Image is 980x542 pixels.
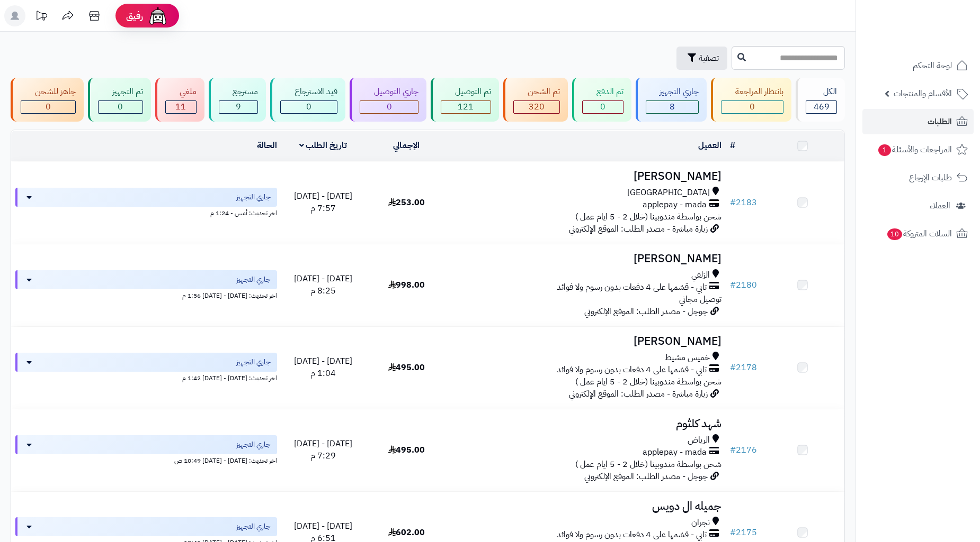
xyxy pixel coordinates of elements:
[730,196,757,209] a: #2183
[557,364,707,376] span: تابي - قسّمها على 4 دفعات بدون رسوم ولا فوائد
[570,78,634,122] a: تم الدفع 0
[627,187,710,199] span: [GEOGRAPHIC_DATA]
[165,86,197,98] div: ملغي
[458,100,474,113] span: 121
[147,5,168,26] img: ai-face.png
[360,101,418,113] div: 0
[730,139,735,152] a: #
[646,86,699,98] div: جاري التجهيز
[268,78,348,122] a: قيد الاسترجاع 0
[15,289,277,300] div: اخر تحديث: [DATE] - [DATE] 1:56 م
[643,199,707,211] span: applepay - mada
[294,355,352,380] span: [DATE] - [DATE] 1:04 م
[930,198,950,213] span: العملاء
[730,361,736,374] span: #
[219,101,258,113] div: 9
[8,78,86,122] a: جاهز للشحن 0
[862,109,974,134] a: الطلبات
[730,444,736,456] span: #
[452,500,721,512] h3: جميله ال دويس
[387,100,392,113] span: 0
[388,526,425,539] span: 602.00
[750,100,755,113] span: 0
[575,458,721,471] span: شحن بواسطة مندوبينا (خلال 2 - 5 ايام عمل )
[862,221,974,246] a: السلات المتروكة10
[575,210,721,223] span: شحن بواسطة مندوبينا (خلال 2 - 5 ايام عمل )
[236,192,271,203] span: جاري التجهيز
[86,78,153,122] a: تم التجهيز 0
[306,100,311,113] span: 0
[166,101,196,113] div: 11
[514,101,559,113] div: 320
[21,86,76,98] div: جاهز للشحن
[529,100,545,113] span: 320
[452,335,721,347] h3: [PERSON_NAME]
[118,100,123,113] span: 0
[388,279,425,291] span: 998.00
[299,139,348,152] a: تاريخ الطلب
[886,226,952,241] span: السلات المتروكة
[794,78,847,122] a: الكل469
[257,139,277,152] a: الحالة
[15,372,277,383] div: اخر تحديث: [DATE] - [DATE] 1:42 م
[294,437,352,462] span: [DATE] - [DATE] 7:29 م
[709,78,794,122] a: بانتظار المراجعة 0
[236,274,271,285] span: جاري التجهيز
[236,100,241,113] span: 9
[557,281,707,293] span: تابي - قسّمها على 4 دفعات بدون رسوم ولا فوائد
[862,165,974,190] a: طلبات الإرجاع
[575,375,721,388] span: شحن بواسطة مندوبينا (خلال 2 - 5 ايام عمل )
[806,86,837,98] div: الكل
[388,444,425,456] span: 495.00
[557,529,707,541] span: تابي - قسّمها على 4 دفعات بدون رسوم ولا فوائد
[360,86,418,98] div: جاري التوصيل
[452,170,721,182] h3: [PERSON_NAME]
[569,388,708,400] span: زيارة مباشرة - مصدر الطلب: الموقع الإلكتروني
[721,86,783,98] div: بانتظار المراجعة
[679,293,721,306] span: توصيل مجاني
[452,253,721,265] h3: [PERSON_NAME]
[691,269,710,281] span: الزلفي
[207,78,269,122] a: مسترجع 9
[98,86,143,98] div: تم التجهيز
[280,86,337,98] div: قيد الاسترجاع
[814,100,830,113] span: 469
[670,100,675,113] span: 8
[582,86,623,98] div: تم الدفع
[862,193,974,218] a: العملاء
[236,357,271,368] span: جاري التجهيز
[219,86,259,98] div: مسترجع
[99,101,142,113] div: 0
[236,439,271,450] span: جاري التجهيز
[928,114,952,129] span: الطلبات
[294,190,352,215] span: [DATE] - [DATE] 7:57 م
[501,78,570,122] a: تم الشحن 320
[877,142,952,157] span: المراجعات والأسئلة
[862,137,974,162] a: المراجعات والأسئلة1
[15,207,277,218] div: اخر تحديث: أمس - 1:24 م
[878,144,891,156] span: 1
[600,100,605,113] span: 0
[569,223,708,235] span: زيارة مباشرة - مصدر الطلب: الموقع الإلكتروني
[691,517,710,529] span: نجران
[126,10,143,22] span: رفيق
[730,279,736,291] span: #
[28,5,55,29] a: تحديثات المنصة
[348,78,429,122] a: جاري التوصيل 0
[643,446,707,458] span: applepay - mada
[894,86,952,101] span: الأقسام والمنتجات
[665,352,710,364] span: خميس مشيط
[46,100,51,113] span: 0
[887,228,902,240] span: 10
[730,196,736,209] span: #
[452,418,721,430] h3: شهد كلثوم
[730,526,736,539] span: #
[15,454,277,465] div: اخر تحديث: [DATE] - [DATE] 10:49 ص
[688,434,710,446] span: الرياض
[429,78,501,122] a: تم التوصيل 121
[388,196,425,209] span: 253.00
[583,101,623,113] div: 0
[699,52,719,65] span: تصفية
[393,139,420,152] a: الإجمالي
[153,78,207,122] a: ملغي 11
